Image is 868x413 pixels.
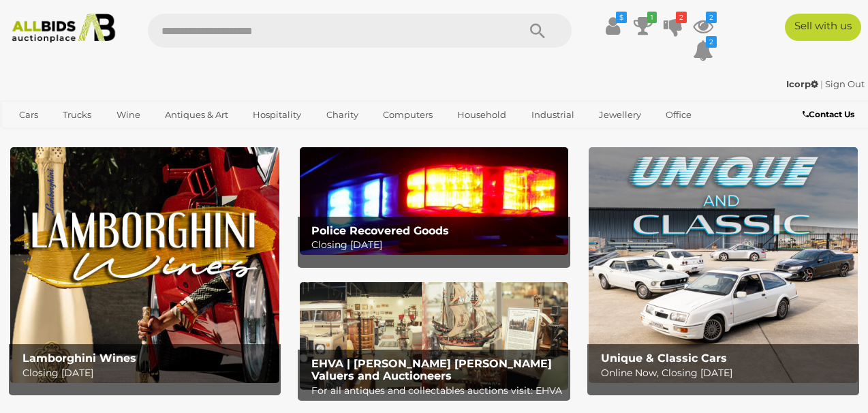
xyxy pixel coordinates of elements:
b: EHVA | [PERSON_NAME] [PERSON_NAME] Valuers and Auctioneers [311,357,552,382]
a: Sign Out [825,78,865,89]
i: 2 [706,36,717,48]
span: | [820,78,823,89]
b: Contact Us [803,109,854,119]
img: Allbids.com.au [6,14,121,43]
a: Antiques & Art [156,104,237,126]
a: Computers [374,104,441,126]
p: Online Now, Closing [DATE] [601,365,852,382]
button: Search [503,14,572,48]
a: 2 [693,14,713,38]
a: 1 [633,14,653,38]
a: Sell with us [785,14,861,41]
img: EHVA | Evans Hastings Valuers and Auctioneers [300,282,569,390]
a: 2 [663,14,683,38]
a: Trucks [54,104,100,126]
i: 2 [676,12,687,23]
a: Unique & Classic Cars Unique & Classic Cars Online Now, Closing [DATE] [589,147,858,383]
a: 2 [693,38,713,63]
p: For all antiques and collectables auctions visit: EHVA [311,382,563,399]
a: Charity [317,104,367,126]
i: $ [616,12,627,23]
a: Icorp [786,78,820,89]
a: [GEOGRAPHIC_DATA] [63,126,177,149]
a: Sports [10,126,56,149]
p: Closing [DATE] [22,365,274,382]
a: $ [603,14,623,38]
i: 1 [647,12,657,23]
b: Lamborghini Wines [22,352,136,365]
a: Industrial [523,104,583,126]
a: Wine [108,104,149,126]
a: EHVA | Evans Hastings Valuers and Auctioneers EHVA | [PERSON_NAME] [PERSON_NAME] Valuers and Auct... [300,282,569,390]
a: Contact Us [803,107,858,122]
p: Closing [DATE] [311,236,563,254]
a: Police Recovered Goods Police Recovered Goods Closing [DATE] [300,147,569,255]
b: Police Recovered Goods [311,224,449,237]
strong: Icorp [786,78,818,89]
a: Jewellery [590,104,650,126]
b: Unique & Classic Cars [601,352,727,365]
img: Unique & Classic Cars [589,147,858,383]
i: 2 [706,12,717,23]
img: Police Recovered Goods [300,147,569,255]
a: Hospitality [244,104,310,126]
a: Cars [10,104,47,126]
img: Lamborghini Wines [10,147,279,383]
a: Household [448,104,515,126]
a: Office [657,104,700,126]
a: Lamborghini Wines Lamborghini Wines Closing [DATE] [10,147,279,383]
